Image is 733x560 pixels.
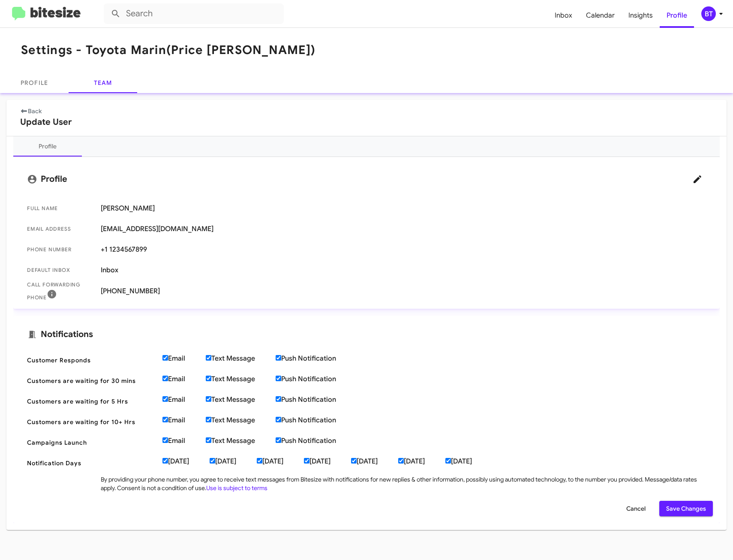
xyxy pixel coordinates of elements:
label: Text Message [206,395,276,404]
input: Push Notification [276,417,281,422]
input: Email [162,376,168,381]
label: Email [162,395,206,404]
label: [DATE] [445,457,493,466]
a: Inbox [548,3,579,28]
input: Push Notification [276,437,281,443]
input: [DATE] [162,458,168,464]
span: Phone number [27,245,94,254]
label: [DATE] [398,457,445,466]
span: +1 1234567899 [101,245,706,254]
span: Customers are waiting for 30 mins [27,376,156,385]
div: By providing your phone number, you agree to receive text messages from Bitesize with notificatio... [101,475,706,492]
input: Text Message [206,376,211,381]
label: Push Notification [276,375,357,383]
span: [PHONE_NUMBER] [101,287,706,295]
span: Call Forwarding Phone [27,280,94,302]
a: Back [20,107,42,115]
span: Email Address [27,225,94,233]
span: Inbox [101,266,706,274]
span: Notification Days [27,459,156,467]
label: Email [162,416,206,425]
input: Email [162,396,168,402]
mat-card-title: Profile [27,171,706,188]
span: [PERSON_NAME] [101,204,706,213]
a: Calendar [579,3,622,28]
input: Email [162,417,168,422]
span: Full Name [27,204,94,213]
label: [DATE] [162,457,210,466]
input: [DATE] [304,458,309,464]
label: Text Message [206,437,276,445]
input: Text Message [206,396,211,402]
input: Text Message [206,417,211,422]
span: Default Inbox [27,266,94,274]
div: Profile [39,142,57,151]
a: Team [69,72,137,93]
button: Save Changes [659,501,713,516]
a: Use is subject to terms [206,484,267,492]
label: [DATE] [257,457,304,466]
label: Email [162,354,206,363]
label: Text Message [206,354,276,363]
label: Push Notification [276,437,357,445]
label: Text Message [206,416,276,425]
label: Text Message [206,375,276,383]
label: [DATE] [351,457,398,466]
span: Save Changes [666,501,706,516]
span: Cancel [626,501,646,516]
a: Profile [660,3,694,28]
label: Push Notification [276,354,357,363]
label: [DATE] [210,457,257,466]
h1: Settings - Toyota Marin [21,43,315,57]
input: Email [162,355,168,361]
span: Customer Responds [27,356,156,364]
input: [DATE] [210,458,215,464]
label: Push Notification [276,416,357,425]
label: [DATE] [304,457,351,466]
mat-card-title: Notifications [27,329,706,340]
input: Push Notification [276,376,281,381]
input: Text Message [206,437,211,443]
input: Text Message [206,355,211,361]
input: [DATE] [257,458,262,464]
span: [EMAIL_ADDRESS][DOMAIN_NAME] [101,225,706,233]
button: Cancel [619,501,652,516]
h2: Update User [20,115,713,129]
a: Insights [622,3,660,28]
span: Customers are waiting for 10+ Hrs [27,418,156,426]
label: Email [162,375,206,383]
div: BT [701,6,716,21]
input: [DATE] [398,458,404,464]
label: Email [162,437,206,445]
input: [DATE] [445,458,451,464]
input: Push Notification [276,355,281,361]
span: (Price [PERSON_NAME]) [166,42,315,57]
button: BT [694,6,724,21]
span: Customers are waiting for 5 Hrs [27,397,156,406]
input: Search [104,3,284,24]
input: [DATE] [351,458,357,464]
span: Campaigns Launch [27,438,156,447]
input: Email [162,437,168,443]
input: Push Notification [276,396,281,402]
label: Push Notification [276,395,357,404]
